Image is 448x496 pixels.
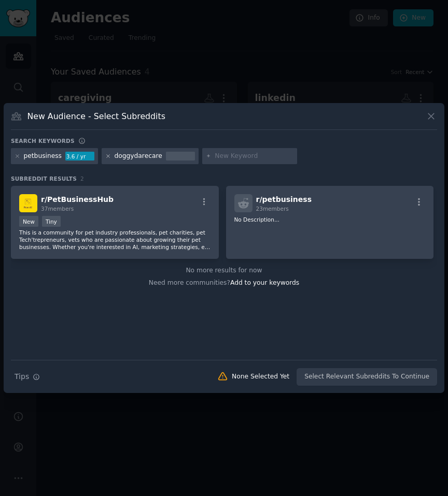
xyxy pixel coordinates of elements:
button: Tips [11,368,44,386]
p: No Description... [234,216,426,223]
span: Tips [15,371,29,382]
div: New [19,216,38,227]
p: This is a community for pet industry professionals, pet charities, pet Tech'trepreneurs, vets who... [19,229,211,251]
div: petbusiness [24,152,62,161]
div: 3.6 / yr [65,152,94,161]
img: PetBusinessHub [19,194,37,212]
span: 23 members [256,206,289,212]
h3: New Audience - Select Subreddits [27,111,165,122]
span: Add to your keywords [230,279,299,286]
span: Subreddit Results [11,175,77,182]
div: Tiny [42,216,61,227]
div: doggydarecare [115,152,162,161]
div: None Selected Yet [232,372,289,382]
span: 2 [80,176,84,182]
input: New Keyword [215,152,293,161]
div: Need more communities? [11,275,437,288]
div: No more results for now [11,266,437,275]
span: 37 members [41,206,74,212]
h3: Search keywords [11,137,75,144]
span: r/ PetBusinessHub [41,195,114,203]
span: r/ petbusiness [256,195,312,203]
